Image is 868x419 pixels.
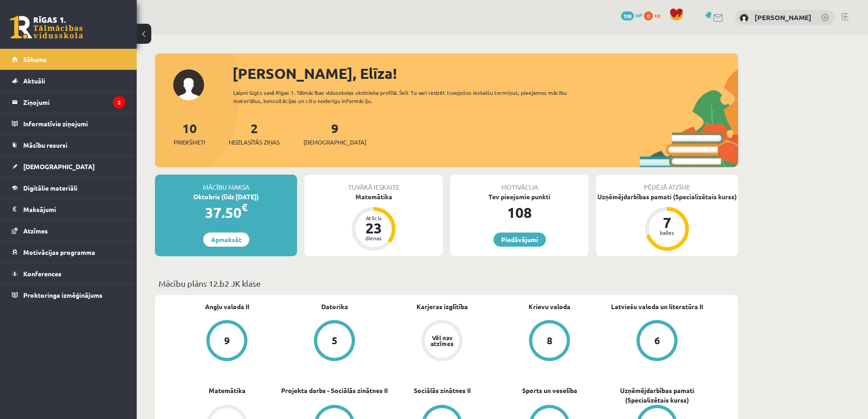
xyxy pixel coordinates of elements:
a: Uzņēmējdarbības pamati (Specializētais kurss) 7 balles [596,192,738,252]
a: Projekta darbs - Sociālās zinātnes II [281,386,388,395]
div: Uzņēmējdarbības pamati (Specializētais kurss) [596,192,738,202]
span: 108 [621,11,634,21]
div: 37.50 [155,202,297,223]
div: 23 [360,221,387,235]
a: [DEMOGRAPHIC_DATA] [12,156,125,177]
legend: Informatīvie ziņojumi [23,113,125,134]
a: Uzņēmējdarbības pamati (Specializētais kurss) [603,386,711,405]
a: 10Priekšmeti [174,120,205,147]
a: 8 [496,320,603,363]
div: Oktobris (līdz [DATE]) [155,192,297,202]
div: Pēdējā atzīme [596,175,738,192]
div: Tuvākā ieskaite [304,175,443,192]
div: 7 [653,215,681,230]
a: Apmaksāt [203,233,249,247]
div: Vēl nav atzīmes [429,335,455,347]
a: Krievu valoda [529,302,570,311]
legend: Ziņojumi [23,92,125,113]
a: Karjeras izglītība [416,302,468,311]
span: Sākums [23,55,46,63]
div: balles [653,230,681,235]
a: 2Neizlasītās ziņas [229,120,280,147]
span: Motivācijas programma [23,248,95,256]
a: Atzīmes [12,220,125,241]
div: 9 [224,336,230,346]
span: 0 [644,11,653,21]
a: 0 xp [644,11,665,19]
a: Matemātika [209,386,246,395]
a: Maksājumi [12,199,125,220]
a: Piedāvājumi [493,233,546,247]
a: Angļu valoda II [205,302,249,311]
p: Mācību plāns 12.b2 JK klase [159,277,734,290]
a: Rīgas 1. Tālmācības vidusskola [10,16,83,39]
a: Motivācijas programma [12,242,125,263]
div: 6 [654,336,660,346]
span: Mācību resursi [23,141,67,149]
a: Sociālās zinātnes II [414,386,471,395]
span: Aktuāli [23,77,45,85]
a: Informatīvie ziņojumi [12,113,125,134]
a: 9 [173,320,281,363]
a: Vēl nav atzīmes [388,320,496,363]
a: Digitālie materiāli [12,177,125,198]
div: Motivācija [450,175,589,192]
span: [DEMOGRAPHIC_DATA] [303,138,366,147]
span: Priekšmeti [174,138,205,147]
a: [PERSON_NAME] [755,13,812,22]
div: 5 [332,336,338,346]
a: 108 mP [621,11,642,19]
span: Neizlasītās ziņas [229,138,280,147]
span: Konferences [23,269,62,278]
a: Sākums [12,49,125,70]
a: Datorika [321,302,348,311]
div: dienas [360,235,387,241]
span: Digitālie materiāli [23,184,77,192]
img: Elīza Lasmane [740,14,749,23]
span: [DEMOGRAPHIC_DATA] [23,162,95,171]
span: Atzīmes [23,227,48,235]
div: Tev pieejamie punkti [450,192,589,202]
div: Atlicis [360,215,387,221]
a: Mācību resursi [12,134,125,155]
a: Ziņojumi2 [12,92,125,113]
a: Konferences [12,263,125,284]
span: € [241,201,247,214]
a: Sports un veselība [522,386,577,395]
span: mP [635,11,642,19]
a: Proktoringa izmēģinājums [12,285,125,305]
a: 5 [281,320,388,363]
div: Matemātika [304,192,443,202]
div: Laipni lūgts savā Rīgas 1. Tālmācības vidusskolas skolnieka profilā. Šeit Tu vari redzēt tuvojošo... [233,88,583,105]
div: Mācību maksa [155,175,297,192]
div: 8 [547,336,553,346]
a: Latviešu valoda un literatūra II [611,302,703,311]
a: 6 [603,320,711,363]
span: Proktoringa izmēģinājums [23,291,103,299]
a: Aktuāli [12,70,125,91]
a: Matemātika Atlicis 23 dienas [304,192,443,252]
a: 9[DEMOGRAPHIC_DATA] [303,120,366,147]
span: xp [654,11,660,19]
legend: Maksājumi [23,199,125,220]
i: 2 [113,96,125,109]
div: 108 [450,202,589,223]
div: [PERSON_NAME], Elīza! [232,62,738,84]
